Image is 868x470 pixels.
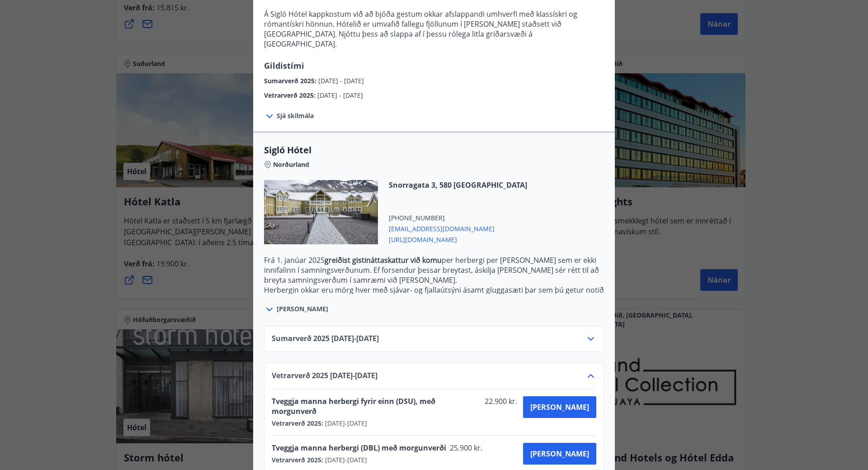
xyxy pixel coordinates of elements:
[264,76,318,85] span: Sumarverð 2025 :
[318,76,364,85] span: [DATE] - [DATE]
[389,223,527,233] span: [EMAIL_ADDRESS][DOMAIN_NAME]
[264,144,604,157] span: Sigló Hótel
[317,91,363,100] span: [DATE] - [DATE]
[389,180,527,190] span: Snorragata 3, 580 [GEOGRAPHIC_DATA]
[277,304,328,313] span: [PERSON_NAME]
[325,255,442,265] strong: greiðist gistináttaskattur við komu
[264,9,604,49] p: Á Sigló Hótel kappkostum við að bjóða gestum okkar afslappandi umhverfi með klassískri og rómantí...
[264,60,304,71] span: Gildistími
[264,285,604,315] p: Herbergin okkar eru mörg hver með sjávar- og fjallaútsýni ásamt gluggasæti þar sem þú getur notið...
[389,233,527,244] span: [URL][DOMAIN_NAME]
[273,160,309,169] span: Norðurland
[264,91,317,100] span: Vetrarverð 2025 :
[272,333,379,344] span: Sumarverð 2025 [DATE] - [DATE]
[389,214,527,223] span: [PHONE_NUMBER]
[264,255,604,285] p: Frá 1. janúar 2025 per herbergi per [PERSON_NAME] sem er ekki innifalinn í samningsverðunum. Ef f...
[277,111,314,120] span: Sjá skilmála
